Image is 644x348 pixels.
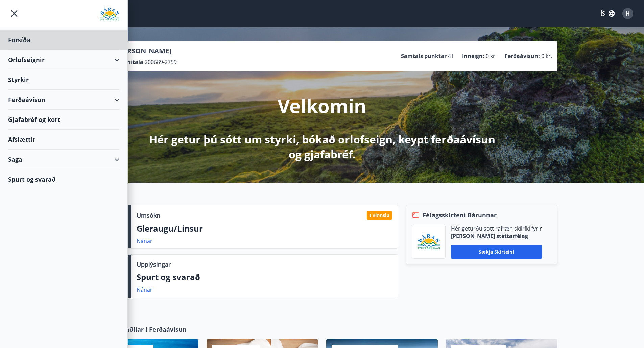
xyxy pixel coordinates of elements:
[137,223,392,234] p: Gleraugu/Linsur
[541,52,552,60] span: 0 kr.
[117,46,177,56] p: [PERSON_NAME]
[137,260,171,269] p: Upplýsingar
[401,52,447,60] p: Samtals punktar
[367,211,392,220] div: Í vinnslu
[8,110,119,130] div: Gjafabréf og kort
[448,52,454,60] span: 41
[8,7,20,20] button: menu
[100,7,119,21] img: union_logo
[95,325,187,334] span: Samstarfsaðilar í Ferðaávísun
[462,52,484,60] p: Inneign :
[144,132,501,162] p: Hér getur þú sótt um styrki, bókað orlofseign, keypt ferðaávísun og gjafabréf.
[137,286,152,293] a: Nánar
[486,52,497,60] span: 0 kr.
[8,30,119,50] div: Forsíða
[8,50,119,70] div: Orlofseignir
[137,211,160,220] p: Umsókn
[451,232,542,240] p: [PERSON_NAME] stéttarfélag
[117,58,143,66] p: Kennitala
[8,130,119,150] div: Afslættir
[597,7,618,20] button: ÍS
[8,90,119,110] div: Ferðaávísun
[8,169,119,189] div: Spurt og svarað
[8,70,119,90] div: Styrkir
[451,245,542,259] button: Sækja skírteini
[451,225,542,232] p: Hér geturðu sótt rafræn skilríki fyrir
[626,10,630,17] span: H
[8,150,119,169] div: Saga
[417,234,440,250] img: Bz2lGXKH3FXEIQKvoQ8VL0Fr0uCiWgfgA3I6fSs8.png
[137,271,392,283] p: Spurt og svarað
[145,58,177,66] span: 200689-2759
[137,237,152,245] a: Nánar
[278,93,366,118] p: Velkomin
[620,5,636,22] button: H
[505,52,540,60] p: Ferðaávísun :
[423,211,497,219] span: Félagsskírteni Bárunnar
